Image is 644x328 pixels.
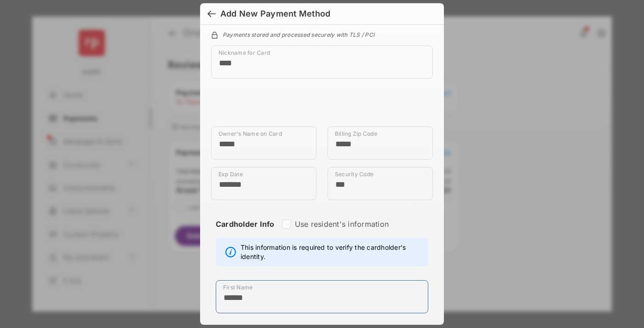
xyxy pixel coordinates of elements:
iframe: Credit card field [211,86,433,127]
strong: Cardholder Info [216,219,275,245]
span: This information is required to verify the cardholder's identity. [241,243,423,261]
div: Add New Payment Method [220,9,330,19]
div: Payments stored and processed securely with TLS / PCI [211,30,433,38]
label: Use resident's information [295,219,389,229]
